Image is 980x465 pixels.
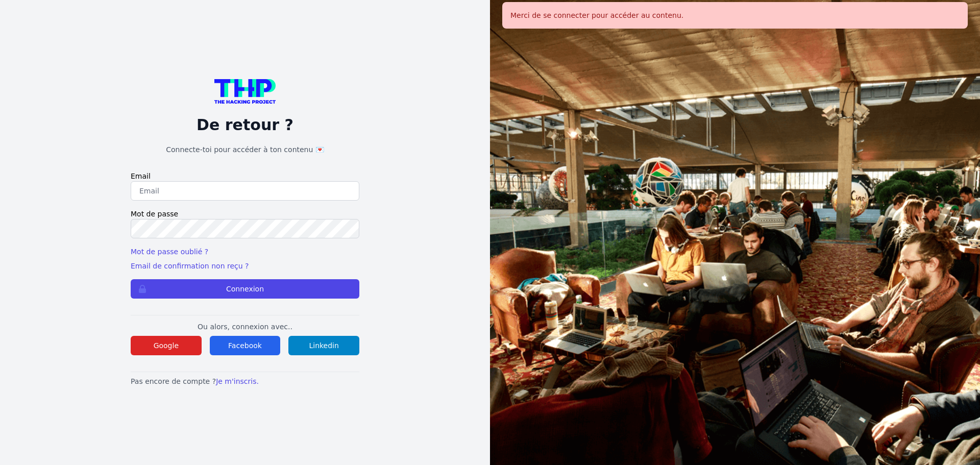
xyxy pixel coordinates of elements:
button: Google [131,336,202,355]
a: Email de confirmation non reçu ? [131,262,249,270]
button: Connexion [131,279,359,299]
input: Email [131,181,359,201]
div: Merci de se connecter pour accéder au contenu. [502,2,968,29]
a: Mot de passe oublié ? [131,248,208,256]
label: Email [131,171,359,181]
button: Linkedin [288,336,359,355]
h1: Connecte-toi pour accéder à ton contenu 💌 [131,144,359,155]
img: logo [214,79,276,104]
button: Facebook [210,336,281,355]
p: Ou alors, connexion avec.. [131,322,359,332]
label: Mot de passe [131,209,359,219]
a: Je m'inscris. [216,377,259,385]
p: De retour ? [131,116,359,134]
p: Pas encore de compte ? [131,376,359,386]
